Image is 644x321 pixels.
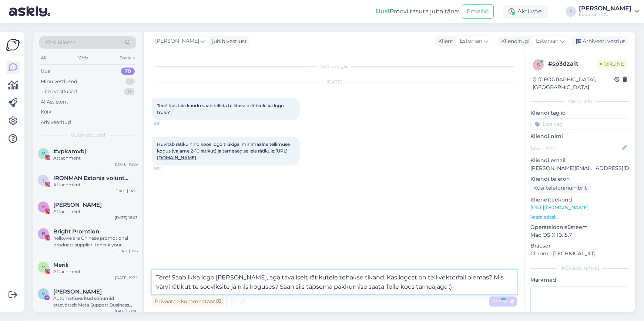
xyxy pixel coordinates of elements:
div: Kliendi info [530,98,629,105]
span: Online [597,60,627,68]
div: Kõik [41,108,51,116]
p: Operatsioonisüsteem [530,223,629,231]
span: B [42,231,45,236]
div: Automatiseeritud sõnumid ettevõttelt Meta Support Business [PERSON_NAME] saanud mitu teadet, et t... [53,295,138,308]
p: Mac OS X 10.15.7 [530,231,629,239]
div: Web [77,53,90,63]
p: Vaata edasi ... [530,214,629,220]
span: Marta [53,202,102,208]
div: Arhiveeri vestlus [571,36,628,46]
div: Socials [118,53,136,63]
input: Lisa nimi [531,144,621,152]
span: [PERSON_NAME] [155,37,199,45]
div: All [39,53,48,63]
div: [DATE] 18:29 [115,161,138,167]
div: Klient [435,37,453,45]
span: Merili [53,262,68,268]
span: Estonian [460,37,482,45]
p: Brauser [530,242,629,250]
p: Märkmed [530,276,629,284]
p: Kliendi tag'id [530,109,629,117]
div: [DATE] 16:03 [115,215,138,220]
span: Otsi kliente [46,39,76,46]
span: 9:51 [154,121,182,126]
div: AI Assistent [41,98,68,106]
div: Arhiveeritud [41,119,71,126]
a: [URL][DOMAIN_NAME] [530,204,588,211]
img: Askly Logo [6,38,20,52]
div: [PERSON_NAME] [579,6,631,12]
div: Minu vestlused [41,78,77,85]
div: Attachment [53,155,138,161]
a: [PERSON_NAME]Ecodisain OÜ [579,6,640,17]
p: Kliendi email [530,157,629,164]
div: [DATE] 21:50 [115,308,138,314]
div: Ecodisain OÜ [579,12,631,17]
div: [DATE] 14:15 [115,188,138,194]
button: Emailid [462,4,494,19]
div: # sp3dza1t [548,59,597,68]
div: [DATE] 7:16 [117,248,138,254]
span: Huvitab rätiku hind koos logo trükiga, minimaalne tellimuse kogus (vajame 2-10 rätikut) ja tarnea... [157,141,291,160]
div: Attachment [53,181,138,188]
p: Chrome [TECHNICAL_ID] [530,250,629,258]
span: 9:54 [154,166,182,171]
span: Tere! Kas teie kaudu saab tellida tellitavale rätikule ka logo trüki? [157,103,285,115]
div: Vestlus algas [152,63,517,70]
p: [PERSON_NAME][EMAIL_ADDRESS][DOMAIN_NAME] [530,164,629,172]
div: Attachment [53,268,138,275]
div: [GEOGRAPHIC_DATA], [GEOGRAPHIC_DATA] [533,76,614,91]
span: s [537,62,540,68]
div: 1 [125,78,135,85]
span: v [42,151,45,156]
div: Klienditugi [498,37,530,45]
div: Tiimi vestlused [41,88,77,95]
span: M [41,264,46,270]
b: Uus! [376,8,390,15]
div: Attachment [53,208,138,215]
div: Küsi telefoninumbrit [530,183,590,193]
div: 0 [124,88,135,95]
span: Bright Promtion [53,228,99,235]
span: IRONMAN Estonia volunteers [53,175,130,181]
span: M [41,291,46,297]
span: Uued vestlused [71,132,105,138]
span: Estonian [536,37,559,45]
span: #vpkamvbj [53,148,86,155]
span: M [41,204,46,210]
div: Uus [41,68,50,75]
div: hello,we are Chinese promotional products supplier, i check your website [DOMAIN_NAME] and instag... [53,235,138,248]
span: I [43,177,44,183]
input: Lisa tag [530,118,629,130]
p: Klienditeekond [530,196,629,204]
div: juhib vestlust [209,37,247,45]
div: [PERSON_NAME] [530,265,629,272]
p: Kliendi nimi [530,132,629,140]
div: [DATE] [152,79,517,85]
div: [DATE] 19:32 [115,275,138,281]
div: Proovi tasuta juba täna: [376,7,459,16]
p: Kliendi telefon [530,175,629,183]
span: Makenzi Simba [53,288,102,295]
div: T [566,6,576,17]
div: 70 [121,68,135,75]
div: Aktiivne [503,5,548,18]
